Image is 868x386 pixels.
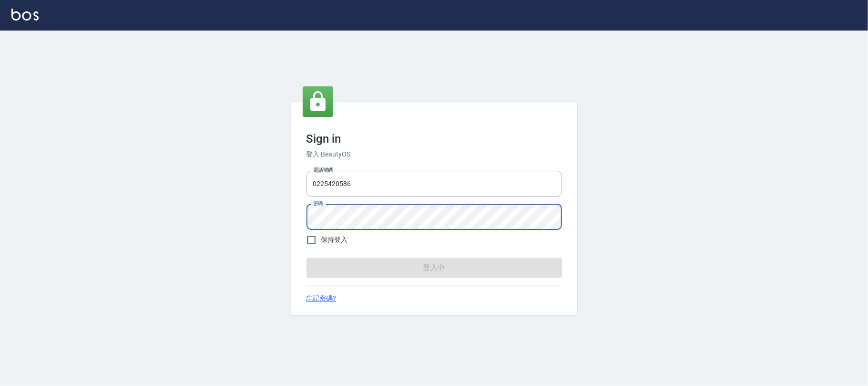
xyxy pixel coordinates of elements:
span: 保持登入 [321,235,348,245]
h6: 登入 BeautyOS [306,149,562,159]
a: 忘記密碼? [306,293,337,303]
img: Logo [11,9,39,21]
label: 密碼 [313,200,323,207]
label: 電話號碼 [313,167,333,174]
h3: Sign in [306,132,562,146]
